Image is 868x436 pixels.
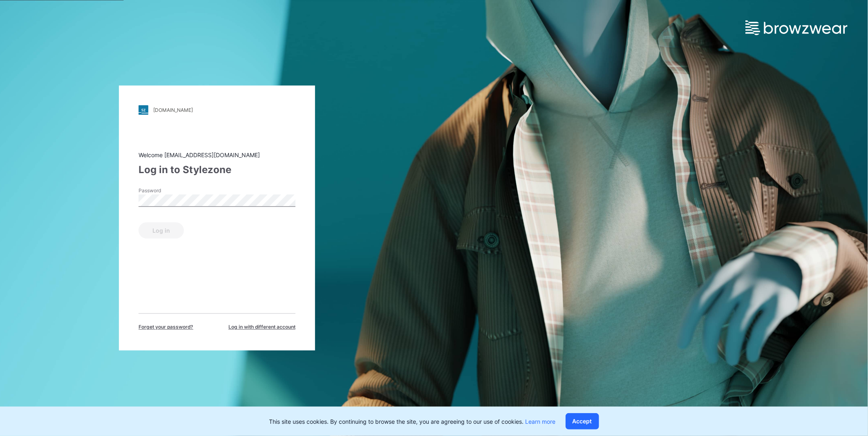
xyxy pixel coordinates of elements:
[139,187,196,195] label: Password
[526,418,556,425] a: Learn more
[745,20,848,35] img: browzwear-logo.e42bd6dac1945053ebaf764b6aa21510.svg
[139,163,295,178] div: Log in to Stylezone
[153,107,193,113] div: [DOMAIN_NAME]
[566,413,599,429] button: Accept
[269,417,556,426] p: This site uses cookies. By continuing to browse the site, you are agreeing to our use of cookies.
[139,324,193,331] span: Forget your password?
[139,151,295,160] div: Welcome [EMAIL_ADDRESS][DOMAIN_NAME]
[139,105,148,115] img: stylezone-logo.562084cfcfab977791bfbf7441f1a819.svg
[228,324,295,331] span: Log in with different account
[139,105,295,115] a: [DOMAIN_NAME]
